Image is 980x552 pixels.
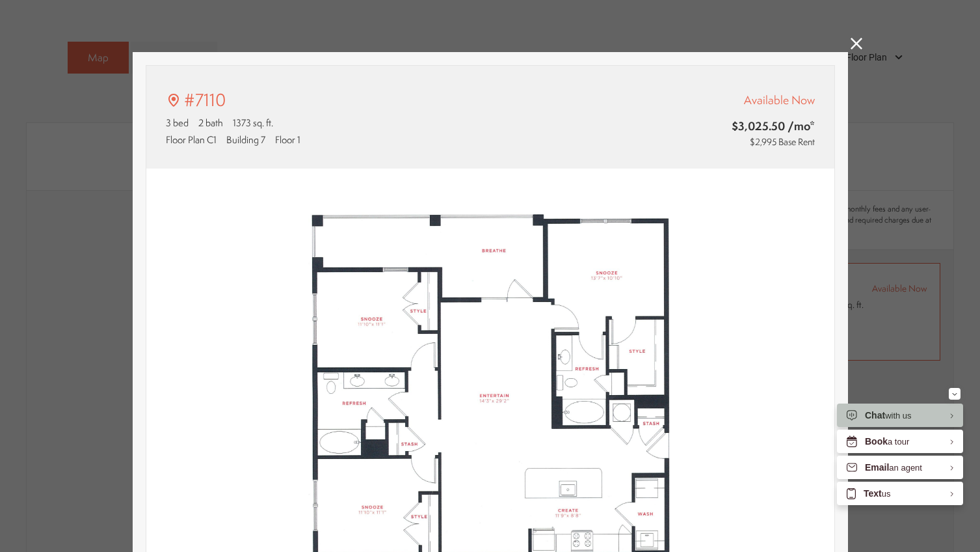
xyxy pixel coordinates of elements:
span: Floor Plan C1 [166,133,217,146]
span: 1373 sq. ft. [233,116,273,130]
span: Floor 1 [275,133,300,146]
span: $2,995 Base Rent [750,135,815,148]
span: Building 7 [226,133,265,146]
span: 2 bath [198,116,223,130]
span: 3 bed [166,116,189,130]
span: $3,025.50 /mo* [657,118,815,134]
span: Available Now [744,92,815,108]
p: #7110 [184,88,226,113]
